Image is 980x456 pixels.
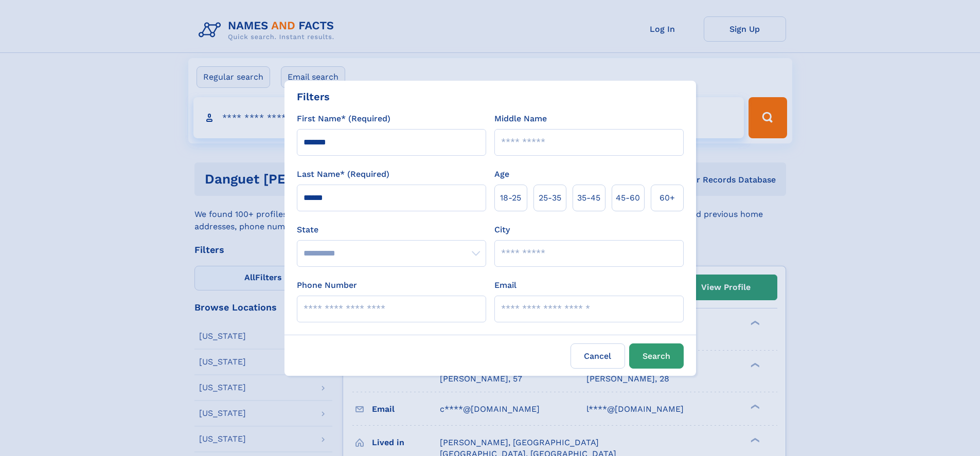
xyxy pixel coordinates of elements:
[297,224,486,236] label: State
[539,192,561,204] span: 25‑35
[571,343,625,369] label: Cancel
[297,113,390,125] label: First Name* (Required)
[494,279,516,291] label: Email
[616,192,640,204] span: 45‑60
[629,343,684,369] button: Search
[297,279,357,291] label: Phone Number
[297,89,330,104] div: Filters
[494,224,510,236] label: City
[660,192,675,204] span: 60+
[577,192,600,204] span: 35‑45
[494,168,509,180] label: Age
[500,192,521,204] span: 18‑25
[297,168,389,180] label: Last Name* (Required)
[494,113,547,125] label: Middle Name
